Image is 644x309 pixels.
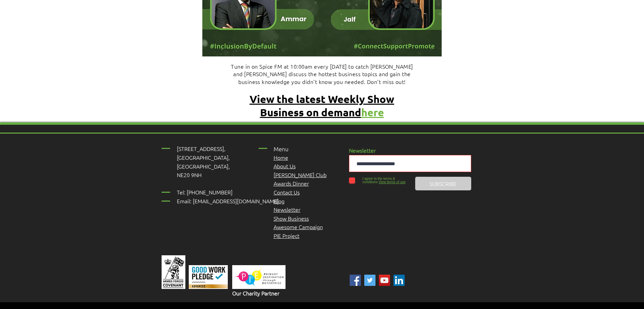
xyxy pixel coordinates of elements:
[274,232,299,239] a: PIE Project
[274,179,309,187] a: Awards Dinner
[349,147,376,154] span: Newsletter
[379,275,390,286] img: YouTube
[274,154,288,161] a: Home
[378,180,406,184] a: View terms of use
[393,275,405,286] img: Linked In
[349,177,410,184] label: main content
[364,275,375,286] img: ABC
[379,180,405,184] span: View terms of use
[274,206,300,213] a: Newsletter
[232,289,279,297] span: Our Charity Partner
[274,171,327,178] a: [PERSON_NAME] Club
[177,188,279,205] span: Tel: [PHONE_NUMBER] Email: [EMAIL_ADDRESS][DOMAIN_NAME]
[250,92,394,119] a: View the latest Weekly Show Business on demandhere
[429,180,457,187] span: SUBSCRIBE
[361,106,384,119] span: here
[350,275,361,286] img: ABC
[177,162,230,170] span: [GEOGRAPHIC_DATA],
[177,154,230,161] span: [GEOGRAPHIC_DATA],
[177,145,225,152] span: [STREET_ADDRESS],
[274,223,323,230] span: Awesome Campaign
[274,145,289,153] span: Menu
[231,63,413,85] span: Tune in on Spice FM at 10:00am every [DATE] to catch [PERSON_NAME] and [PERSON_NAME] discuss the ...
[177,171,202,178] span: NE20 9NH
[274,214,309,222] a: Show Business
[250,92,394,119] span: View the latest Weekly Show Business on demand
[274,197,284,205] a: Blog
[363,177,395,184] span: I agree to the terms & conditions
[350,275,405,286] ul: Social Bar
[274,188,300,196] a: Contact Us
[274,162,296,170] a: About Us
[415,177,471,190] button: SUBSCRIBE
